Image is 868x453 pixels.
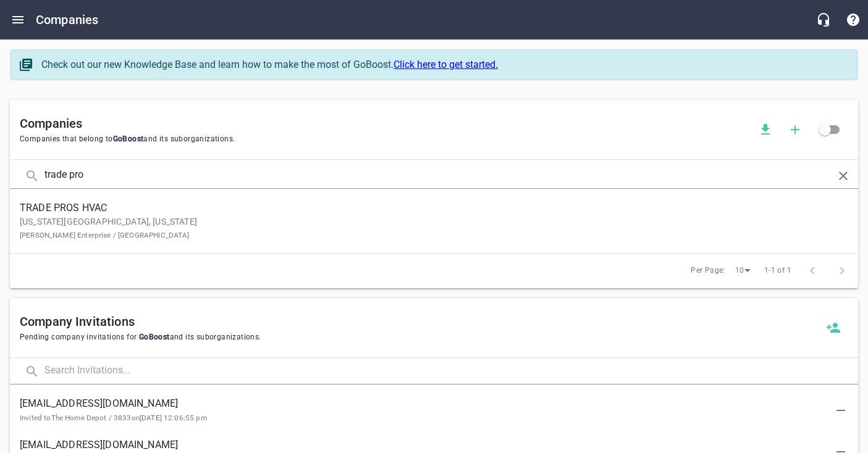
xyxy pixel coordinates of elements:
h6: Company Invitations [20,312,819,331]
button: Download companies [751,115,780,144]
input: Search Invitations... [44,358,858,384]
span: Companies that belong to and its suborganizations. [20,133,751,146]
h6: Companies [20,114,751,133]
button: Delete Invitation [826,396,856,425]
small: Invited to The Home Depot / 3833 on [DATE] 12:06:55 pm [20,414,207,422]
div: Check out our new Knowledge Base and learn how to make the most of GoBoost. [41,57,845,72]
span: TRADE PROS HVAC [20,201,828,215]
span: 1-1 of 1 [764,265,791,277]
input: Search Companies... [44,162,824,189]
span: Pending company invitations for and its suborganizations. [20,331,819,344]
button: Add a new company [780,115,810,144]
span: Per Page: [691,265,725,277]
span: Click to view all companies [810,115,840,144]
span: [EMAIL_ADDRESS][DOMAIN_NAME] [20,438,828,452]
div: 10 [730,262,755,279]
span: [EMAIL_ADDRESS][DOMAIN_NAME] [20,396,828,411]
span: GoBoost [113,135,144,143]
p: [US_STATE][GEOGRAPHIC_DATA], [US_STATE] [20,215,828,241]
span: GoBoost [137,333,169,341]
button: Live Chat [809,5,838,35]
small: [PERSON_NAME] Enterprise / [GEOGRAPHIC_DATA] [20,231,190,239]
button: Invite a new company [819,313,848,343]
h6: Companies [36,10,98,30]
button: Open drawer [3,5,33,35]
a: TRADE PROS HVAC[US_STATE][GEOGRAPHIC_DATA], [US_STATE][PERSON_NAME] Enterprise / [GEOGRAPHIC_DATA] [10,194,858,248]
a: Click here to get started. [394,59,498,70]
button: Support Portal [838,5,868,35]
